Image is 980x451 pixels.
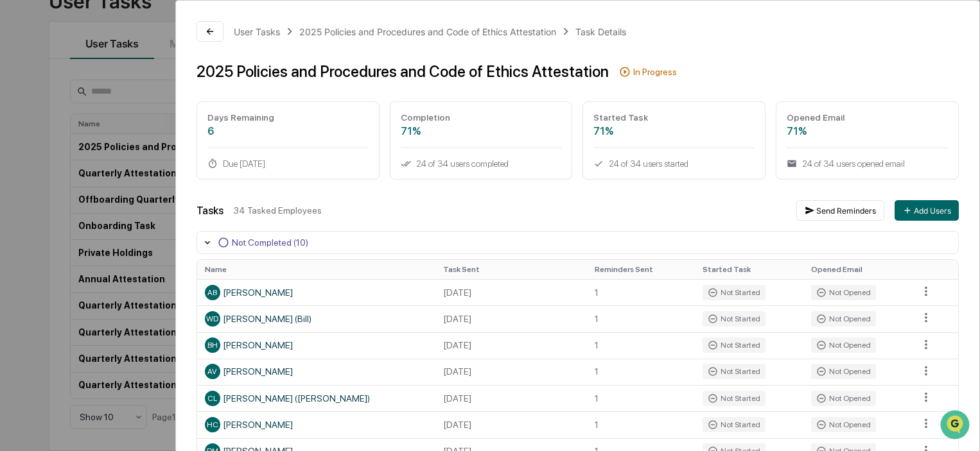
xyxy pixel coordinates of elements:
div: Not Opened [811,337,876,353]
div: Not Started [703,364,766,379]
span: CL [207,394,217,403]
div: Days Remaining [207,112,369,123]
td: 1 [587,279,695,305]
span: Pylon [128,318,155,328]
div: Not Started [703,417,766,432]
div: Opened Email [787,112,948,123]
p: How can we help? [13,27,234,47]
td: 1 [587,305,695,332]
div: 24 of 34 users started [593,158,755,169]
a: 🗄️Attestations [88,257,164,280]
th: Reminders Sent [587,260,695,279]
div: Completion [401,112,562,123]
th: Task Sent [435,260,587,279]
span: [DATE] [114,209,140,219]
div: Not Opened [811,285,876,300]
button: Start new chat [218,102,234,117]
div: Tasks [197,205,223,217]
div: Started Task [593,112,755,123]
span: [PERSON_NAME] [40,174,104,185]
div: User Tasks [234,26,280,37]
div: 6 [207,125,369,137]
div: [PERSON_NAME] [205,285,428,300]
a: 🔎Data Lookup [8,282,86,305]
img: Emily Lusk [13,197,33,217]
img: 8933085812038_c878075ebb4cc5468115_72.jpg [27,98,50,121]
div: 71% [401,125,562,137]
div: 🔎 [13,288,23,298]
td: 1 [587,332,695,359]
div: 71% [787,125,948,137]
span: Preclearance [26,262,83,275]
span: Attestations [106,262,159,275]
td: [DATE] [435,411,587,438]
div: 2025 Policies and Procedures and Code of Ethics Attestation [197,62,609,81]
div: Past conversations [13,142,86,153]
div: Not Opened [811,311,876,327]
img: 1746055101610-c473b297-6a78-478c-a979-82029cc54cd1 [13,98,36,121]
div: 71% [593,125,755,137]
span: • [107,209,111,219]
div: [PERSON_NAME] ([PERSON_NAME]) [205,391,428,406]
span: AV [207,367,217,376]
td: [DATE] [435,305,587,332]
div: 24 of 34 users completed [401,158,562,169]
span: [DATE] [114,174,140,185]
td: [DATE] [435,279,587,305]
iframe: Open customer support [939,409,974,443]
div: Not Opened [811,391,876,406]
td: 1 [587,411,695,438]
div: 🗄️ [93,264,103,274]
span: AB [207,288,217,297]
th: Name [197,260,436,279]
div: Start new chat [58,98,211,111]
a: 🖐️Preclearance [8,257,88,280]
div: Not Opened [811,364,876,379]
td: [DATE] [435,385,587,411]
span: Data Lookup [26,287,81,300]
div: [PERSON_NAME] [205,417,428,432]
td: [DATE] [435,359,587,385]
div: In Progress [633,67,677,77]
span: WD [206,314,218,323]
div: Not Started [703,337,766,353]
div: [PERSON_NAME] [205,364,428,379]
div: [PERSON_NAME] (Bill) [205,311,428,327]
span: BH [207,341,218,350]
input: Clear [33,58,212,72]
div: 🖐️ [13,264,23,274]
div: Due [DATE] [207,158,369,169]
button: Send Reminders [796,200,884,221]
span: [PERSON_NAME] [40,209,104,219]
div: Not Started [703,285,766,300]
div: Not Opened [811,417,876,432]
th: Opened Email [803,260,911,279]
img: 1746055101610-c473b297-6a78-478c-a979-82029cc54cd1 [26,175,36,185]
button: Add Users [895,200,959,221]
img: Jack Rasmussen [13,162,33,183]
div: 34 Tasked Employees [234,205,786,216]
div: We're available if you need us! [58,111,177,121]
th: Started Task [695,260,803,279]
div: 2025 Policies and Procedures and Code of Ethics Attestation [299,26,556,37]
td: 1 [587,359,695,385]
div: Task Details [575,26,626,37]
a: Powered byPylon [91,318,155,328]
div: [PERSON_NAME] [205,337,428,353]
div: Not Started [703,391,766,406]
div: Not Completed (10) [232,237,308,248]
button: See all [199,140,234,155]
span: • [107,174,111,185]
span: HC [207,420,218,429]
td: [DATE] [435,332,587,359]
div: Not Started [703,311,766,327]
div: 24 of 34 users opened email [787,158,948,169]
td: 1 [587,385,695,411]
